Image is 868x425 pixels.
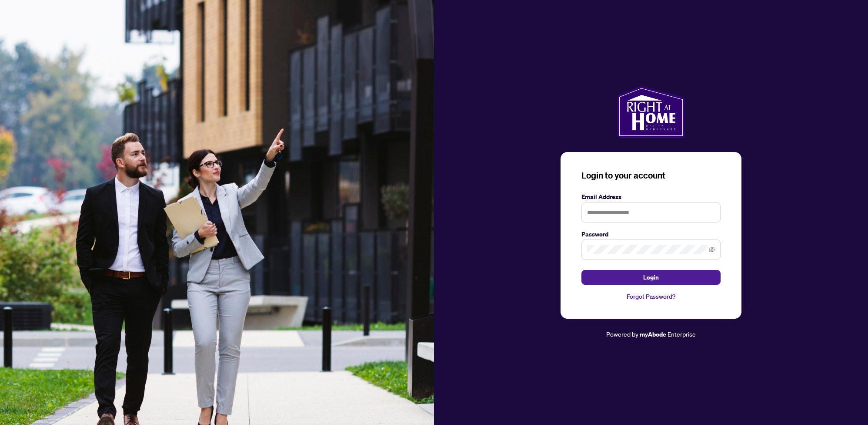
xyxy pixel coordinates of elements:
h3: Login to your account [581,169,721,182]
img: ma-logo [617,86,684,138]
span: Powered by [606,330,638,338]
button: Login [581,270,721,285]
span: eye-invisible [709,246,715,253]
label: Email Address [581,192,721,202]
span: Login [643,270,659,284]
label: Password [581,229,721,239]
a: Forgot Password? [581,292,721,301]
span: Enterprise [668,330,696,338]
a: myAbode [640,330,666,339]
